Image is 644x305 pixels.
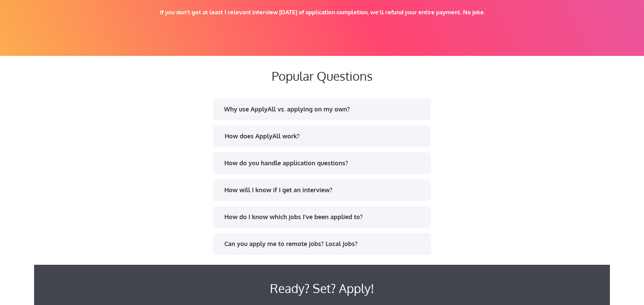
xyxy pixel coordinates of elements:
div: How do I know which jobs I've been applied to? [224,213,424,221]
div: Ready? Set? Apply! [130,278,514,298]
div: Can you apply me to remote jobs? Local jobs? [224,240,424,248]
div: Popular Questions [159,68,486,83]
div: If you don't get at least 1 relevant interview [DATE] of application completion, we'll refund you... [119,9,526,16]
div: How will I know if I get an interview? [224,186,424,194]
div: How does ApplyAll work? [225,132,425,140]
div: How do you handle application questions? [224,159,424,167]
div: Why use ApplyAll vs. applying on my own? [224,105,424,113]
